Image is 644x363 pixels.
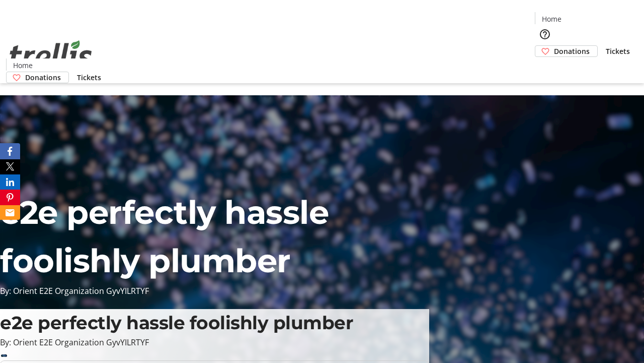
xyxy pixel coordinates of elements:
a: Home [535,14,568,24]
span: Tickets [77,72,101,83]
a: Tickets [69,72,109,83]
a: Donations [6,72,69,83]
span: Home [13,60,33,71]
span: Donations [554,46,590,56]
button: Help [535,24,555,44]
img: Orient E2E Organization GyvYILRTYF's Logo [6,29,96,80]
span: Home [542,14,561,24]
button: Cart [535,57,555,77]
span: Donations [25,72,61,83]
a: Home [7,60,39,71]
a: Donations [535,45,598,57]
a: Tickets [598,46,638,56]
span: Tickets [606,46,630,56]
